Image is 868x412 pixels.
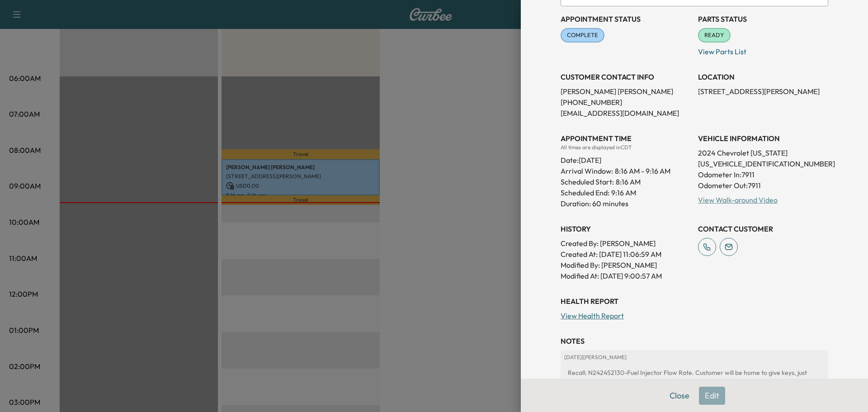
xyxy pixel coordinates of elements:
p: 2024 Chevrolet [US_STATE] [698,147,828,158]
p: Odometer In: 7911 [698,169,828,180]
p: Modified At : [DATE] 9:00:57 AM [561,270,691,281]
p: Scheduled Start: [561,176,614,187]
p: 8:16 AM [616,176,641,187]
div: All times are displayed in CDT [561,144,691,151]
button: Close [664,387,695,405]
p: [PERSON_NAME] [PERSON_NAME] [561,86,691,97]
p: Duration: 60 minutes [561,198,691,209]
h3: CONTACT CUSTOMER [698,223,828,234]
h3: History [561,223,691,234]
p: [STREET_ADDRESS][PERSON_NAME] [698,86,828,97]
p: Created At : [DATE] 11:06:59 AM [561,249,691,260]
h3: Health Report [561,296,828,307]
h3: Parts Status [698,14,828,24]
span: 8:16 AM - 9:16 AM [615,166,670,176]
h3: NOTES [561,336,828,346]
p: View Parts List [698,43,828,57]
p: [EMAIL_ADDRESS][DOMAIN_NAME] [561,108,691,118]
p: [US_VEHICLE_IDENTIFICATION_NUMBER] [698,158,828,169]
p: [DATE] | [PERSON_NAME] [564,354,825,361]
h3: VEHICLE INFORMATION [698,133,828,144]
span: COMPLETE [561,31,604,40]
span: READY [699,31,730,40]
a: View Walk-around Video [698,195,778,204]
h3: APPOINTMENT TIME [561,133,691,144]
p: Created By : [PERSON_NAME] [561,238,691,249]
div: Date: [DATE] [561,151,691,166]
a: View Health Report [561,311,624,320]
h3: Appointment Status [561,14,691,24]
h3: LOCATION [698,71,828,82]
p: Scheduled End: [561,187,609,198]
p: Modified By : [PERSON_NAME] [561,260,691,270]
p: [PHONE_NUMBER] [561,97,691,108]
h3: CUSTOMER CONTACT INFO [561,71,691,82]
p: 9:16 AM [611,187,636,198]
p: Arrival Window: [561,166,691,176]
p: Odometer Out: 7911 [698,180,828,191]
div: Recall: N242452130-Fuel Injector Flow Rate. Customer will be home to give keys, just knock on door. [564,365,825,390]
